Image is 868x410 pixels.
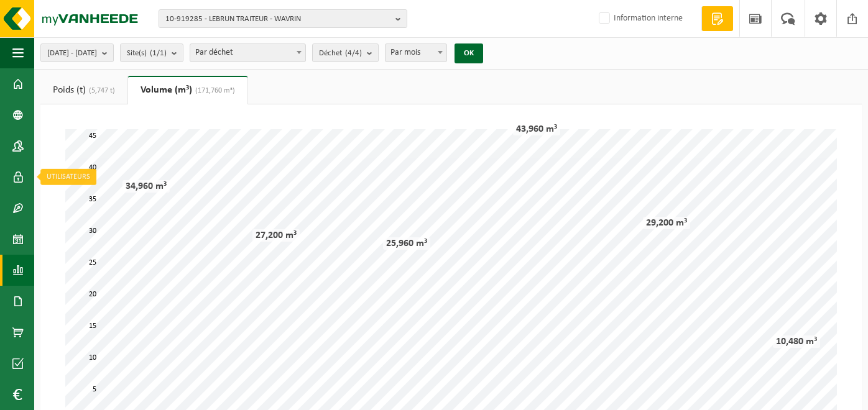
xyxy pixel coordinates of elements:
[513,123,560,135] div: 43,960 m³
[165,10,390,29] span: 10-919285 - LEBRUN TRAITEUR - WAVRIN
[383,237,430,250] div: 25,960 m³
[252,229,300,242] div: 27,200 m³
[385,43,447,62] span: Par mois
[122,180,170,193] div: 34,960 m³
[190,43,306,62] span: Par déchet
[190,44,305,61] span: Par déchet
[40,43,114,62] button: [DATE] - [DATE]
[386,44,446,61] span: Par mois
[40,76,127,104] a: Poids (t)
[127,44,167,63] span: Site(s)
[192,87,235,94] span: (171,760 m³)
[643,217,690,229] div: 29,200 m³
[455,43,483,63] button: OK
[128,76,247,104] a: Volume (m³)
[345,49,362,57] count: (4/4)
[150,49,167,57] count: (1/1)
[596,9,683,28] label: Information interne
[120,43,183,62] button: Site(s)(1/1)
[47,44,97,63] span: [DATE] - [DATE]
[319,44,362,63] span: Déchet
[773,335,820,348] div: 10,480 m³
[312,43,379,62] button: Déchet(4/4)
[86,87,115,94] span: (5,747 t)
[159,9,407,28] button: 10-919285 - LEBRUN TRAITEUR - WAVRIN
